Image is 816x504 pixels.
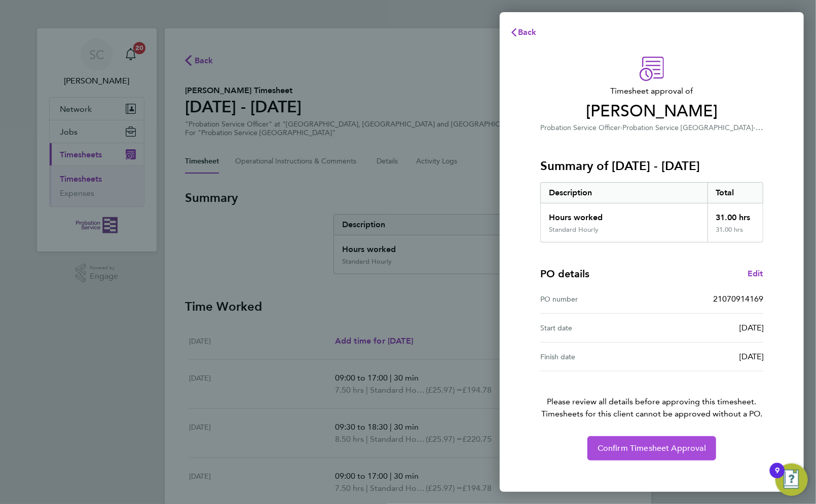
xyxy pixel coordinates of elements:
span: Probation Service Officer [540,123,620,132]
div: 9 [775,471,780,484]
span: Edit [748,269,763,278]
span: [PERSON_NAME] [540,101,763,121]
div: Standard Hourly [549,226,599,234]
a: Edit [748,268,763,280]
button: Confirm Timesheet Approval [587,436,716,460]
div: [DATE] [652,322,763,334]
div: 31.00 hrs [708,203,763,226]
button: Open Resource Center, 9 new notifications [775,464,808,496]
h4: PO details [540,267,589,281]
span: Back [518,27,537,37]
div: [DATE] [652,351,763,363]
span: Timesheet approval of [540,85,763,97]
button: Back [500,22,547,43]
div: Description [541,183,708,203]
div: Start date [540,322,652,334]
div: Summary of 25 - 31 Aug 2025 [540,182,763,242]
div: PO number [540,293,652,305]
h3: Summary of [DATE] - [DATE] [540,158,763,174]
div: 31.00 hrs [708,226,763,242]
p: Please review all details before approving this timesheet. [528,371,775,420]
span: · [753,122,763,132]
span: · [620,123,622,132]
div: Hours worked [541,203,708,226]
div: Total [708,183,763,203]
span: Probation Service [GEOGRAPHIC_DATA] [622,123,753,132]
div: Finish date [540,351,652,363]
span: Confirm Timesheet Approval [598,443,706,453]
span: Timesheets for this client cannot be approved without a PO. [528,408,775,420]
span: 21070914169 [713,294,763,304]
